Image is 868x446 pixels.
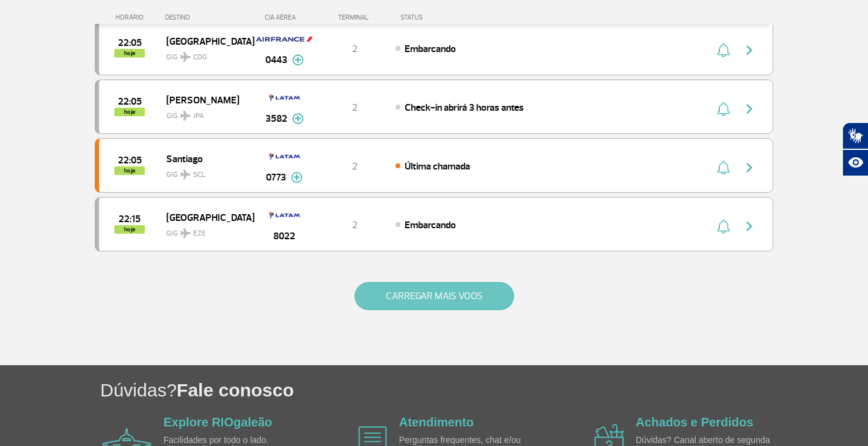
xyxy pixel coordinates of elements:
span: SCL [193,169,205,180]
img: seta-direita-painel-voo.svg [742,43,757,58]
div: HORÁRIO [98,13,165,21]
div: Plugin de acessibilidade da Hand Talk. [842,122,868,176]
a: Atendimento [399,415,474,429]
img: seta-direita-painel-voo.svg [742,102,757,116]
span: hoje [114,49,145,58]
span: CDG [193,52,207,63]
span: [GEOGRAPHIC_DATA] [166,209,245,225]
span: 2 [352,102,358,114]
span: Check-in abrirá 3 horas antes [405,102,524,114]
span: GIG [166,45,245,63]
span: 0773 [266,170,286,185]
img: destiny_airplane.svg [180,52,191,62]
span: GIG [166,221,245,239]
img: seta-direita-painel-voo.svg [742,219,757,234]
span: 8022 [273,229,295,243]
span: Santiago [166,151,245,166]
span: JPA [193,111,204,122]
button: Abrir recursos assistivos. [842,149,868,176]
img: destiny_airplane.svg [180,169,191,179]
img: seta-direita-painel-voo.svg [742,160,757,175]
span: Embarcando [405,43,456,55]
img: sino-painel-voo.svg [717,43,730,58]
button: Abrir tradutor de língua de sinais. [842,122,868,149]
div: TERMINAL [315,13,394,21]
div: STATUS [394,13,494,21]
span: [PERSON_NAME] [166,92,245,108]
img: destiny_airplane.svg [180,111,191,121]
span: 2 [352,43,358,55]
h1: Dúvidas? [100,377,868,403]
div: DESTINO [165,13,254,21]
span: EZE [193,228,206,239]
img: mais-info-painel-voo.svg [292,54,304,65]
span: GIG [166,163,245,180]
span: hoje [114,108,145,116]
span: Última chamada [405,160,470,173]
span: hoje [114,166,145,175]
span: 3582 [265,111,287,126]
img: sino-painel-voo.svg [717,160,730,175]
img: sino-painel-voo.svg [717,219,730,234]
span: 2025-09-28 22:05:00 [118,97,142,106]
span: 2025-09-28 22:05:00 [118,156,142,165]
span: 2025-09-28 22:15:00 [119,215,141,223]
div: CIA AÉREA [254,13,315,21]
img: destiny_airplane.svg [180,228,191,238]
span: Fale conosco [177,380,294,400]
span: hoje [114,225,145,234]
span: GIG [166,104,245,122]
a: Explore RIOgaleão [164,415,273,429]
span: 2 [352,160,358,173]
span: [GEOGRAPHIC_DATA] [166,33,245,49]
img: sino-painel-voo.svg [717,102,730,116]
button: CARREGAR MAIS VOOS [355,282,514,310]
img: mais-info-painel-voo.svg [291,172,303,183]
span: Embarcando [405,219,456,231]
span: 2 [352,219,358,231]
img: mais-info-painel-voo.svg [292,113,304,124]
span: 2025-09-28 22:05:00 [118,39,142,47]
a: Achados e Perdidos [636,415,753,429]
span: 0443 [265,53,287,67]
